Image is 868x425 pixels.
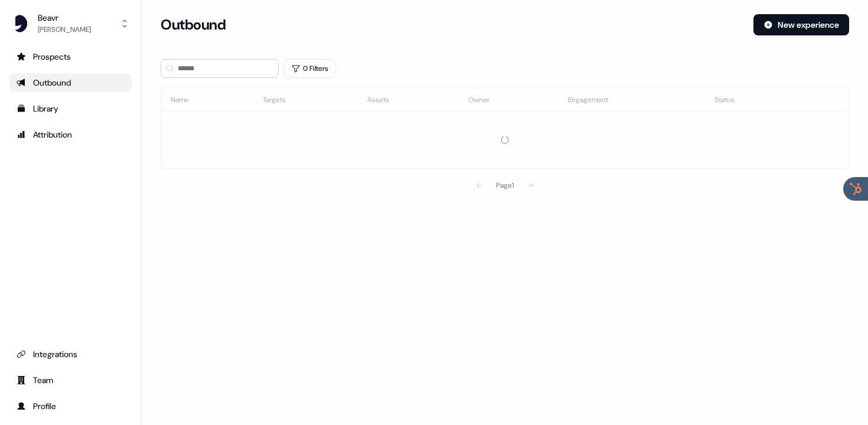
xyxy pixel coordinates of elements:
div: [PERSON_NAME] [38,24,91,35]
h3: Outbound [161,16,226,34]
a: Go to attribution [9,125,132,144]
a: Go to outbound experience [9,73,132,92]
a: Go to prospects [9,47,132,66]
div: Attribution [17,129,125,140]
div: Library [17,103,125,115]
div: Profile [17,400,125,412]
div: Prospects [17,51,125,63]
a: Go to team [9,371,132,390]
div: Outbound [17,77,125,89]
a: Go to integrations [9,345,132,364]
div: Team [17,374,125,386]
a: Go to profile [9,397,132,416]
button: Beavr[PERSON_NAME] [9,9,132,38]
div: Integrations [17,348,125,360]
div: Beavr [38,12,91,24]
button: 0 Filters [283,59,336,78]
button: New experience [753,14,849,35]
a: Go to templates [9,99,132,118]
